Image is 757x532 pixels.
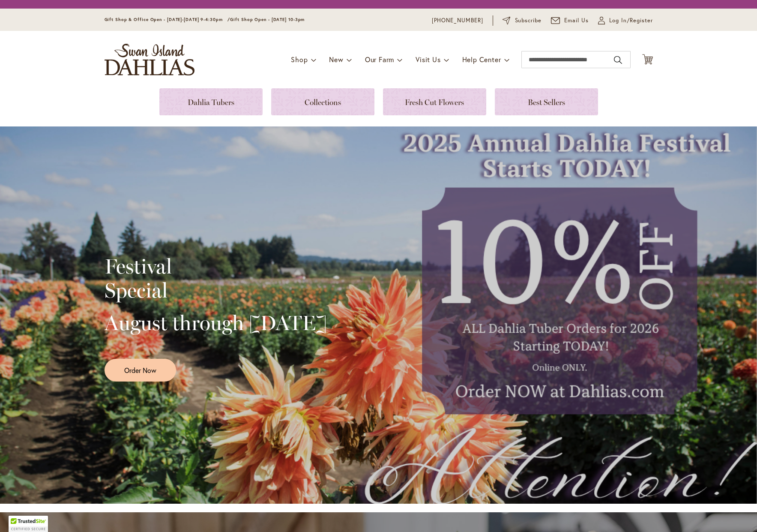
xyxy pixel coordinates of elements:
span: New [329,55,343,64]
span: Our Farm [365,55,394,64]
a: Order Now [105,359,176,382]
span: Gift Shop Open - [DATE] 10-3pm [230,17,305,22]
span: Email Us [564,16,589,25]
a: Subscribe [503,16,542,25]
span: Visit Us [416,55,440,64]
a: Email Us [551,16,589,25]
span: Subscribe [515,16,542,25]
a: [PHONE_NUMBER] [432,16,484,25]
span: Help Center [462,55,501,64]
h2: August through [DATE] [105,311,327,335]
a: Log In/Register [598,16,653,25]
div: TrustedSite Certified [9,516,48,532]
a: store logo [105,44,194,75]
span: Shop [291,55,308,64]
button: Search [614,53,622,67]
h2: Festival Special [105,254,327,302]
span: Order Now [124,365,156,375]
span: Gift Shop & Office Open - [DATE]-[DATE] 9-4:30pm / [105,17,230,22]
span: Log In/Register [609,16,653,25]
